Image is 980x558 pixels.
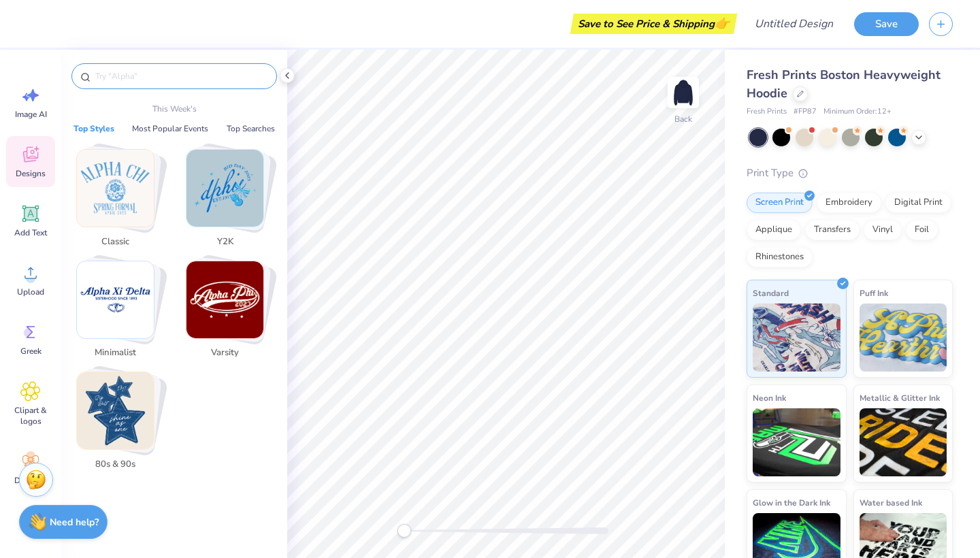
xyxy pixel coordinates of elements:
button: Stack Card Button Y2K [178,149,280,254]
img: Varsity [186,261,263,338]
span: Greek [20,346,42,357]
span: Fresh Prints [747,106,787,118]
p: This Week's [152,103,197,115]
div: Accessibility label [397,524,411,538]
img: Neon Ink [753,408,840,476]
span: # FP87 [794,106,817,118]
span: Designs [16,168,46,179]
span: Decorate [14,475,47,486]
button: Top Styles [69,122,118,135]
span: Standard [753,286,789,300]
div: Vinyl [864,220,902,240]
div: Transfers [805,220,860,240]
span: Add Text [14,227,47,238]
div: Print Type [747,165,953,181]
div: Embroidery [817,193,881,213]
img: Y2K [186,150,263,227]
img: Back [670,79,697,106]
span: Neon Ink [753,391,786,405]
strong: Need help? [50,516,99,529]
div: Foil [906,220,938,240]
img: 80s & 90s [77,372,154,449]
img: Puff Ink [860,303,947,372]
img: Metallic & Glitter Ink [860,408,947,476]
span: Y2K [203,235,247,249]
button: Stack Card Button Varsity [178,261,280,365]
span: Clipart & logos [8,405,53,427]
span: Metallic & Glitter Ink [860,391,940,405]
div: Rhinestones [747,247,813,267]
div: Applique [747,220,801,240]
span: Fresh Prints Boston Heavyweight Hoodie [747,67,941,101]
span: Water based Ink [860,495,922,510]
span: Upload [17,286,44,297]
button: Stack Card Button 80s & 90s [68,372,171,476]
span: 80s & 90s [93,458,137,472]
div: Digital Print [885,193,951,213]
button: Most Popular Events [128,122,212,135]
input: Try "Alpha" [94,69,268,83]
button: Save [854,12,919,36]
span: Puff Ink [860,286,888,300]
span: 👉 [715,15,730,31]
img: Minimalist [77,261,154,338]
div: Back [674,113,692,125]
span: Varsity [203,346,247,360]
span: Glow in the Dark Ink [753,495,830,510]
button: Stack Card Button Minimalist [68,261,171,365]
span: Image AI [15,109,47,120]
span: Minimum Order: 12 + [823,106,892,118]
img: Standard [753,303,840,372]
div: Save to See Price & Shipping [574,14,734,34]
span: Classic [93,235,137,249]
button: Top Searches [223,122,279,135]
input: Untitled Design [744,10,844,37]
button: Stack Card Button Classic [68,149,171,254]
span: Minimalist [93,346,137,360]
div: Screen Print [747,193,813,213]
img: Classic [77,150,154,227]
